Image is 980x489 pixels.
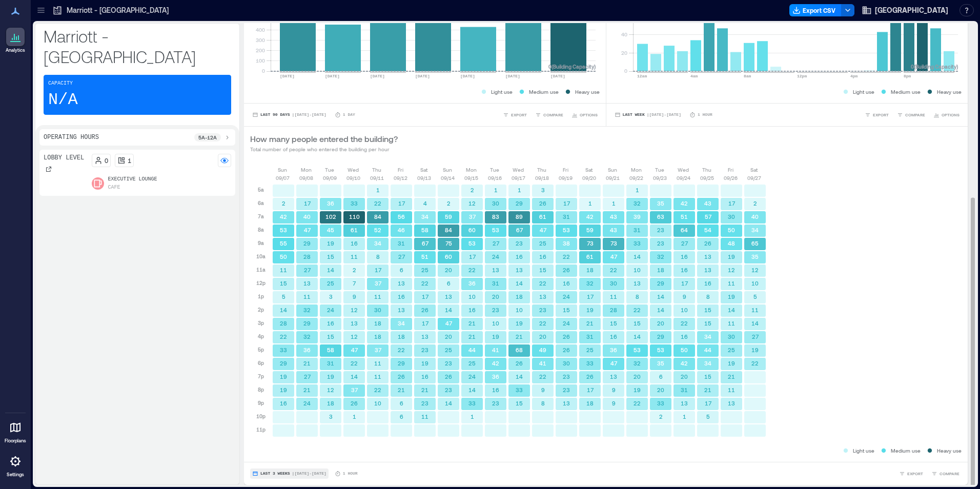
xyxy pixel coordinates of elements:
p: Tue [490,166,499,174]
tspan: 300 [256,37,265,43]
button: EXPORT [863,110,891,120]
text: 36 [468,280,476,287]
p: Mon [301,166,312,174]
text: 1 [612,200,616,207]
text: 35 [657,200,664,207]
text: [DATE] [280,74,295,78]
text: 16 [681,267,688,273]
p: 8a [258,226,264,234]
text: 15 [280,280,287,287]
text: 34 [421,213,428,220]
text: 12 [351,307,358,313]
text: 51 [681,213,688,220]
p: Thu [372,166,381,174]
text: 18 [516,293,523,300]
text: 32 [586,280,594,287]
text: 12pm [797,74,807,78]
p: Sun [608,166,617,174]
text: 61 [351,227,358,233]
text: 17 [728,200,736,207]
text: 36 [327,200,334,207]
text: 13 [516,267,523,273]
text: 24 [563,293,570,300]
text: 35 [751,253,759,260]
p: Sat [585,166,593,174]
span: EXPORT [873,112,889,118]
text: 3 [329,293,333,300]
p: Wed [348,166,359,174]
button: [GEOGRAPHIC_DATA] [859,2,951,18]
text: 5 [753,293,757,300]
text: 22 [563,253,570,260]
p: Analytics [6,47,25,53]
tspan: 40 [621,31,627,37]
button: EXPORT [897,468,925,479]
text: 50 [728,227,735,233]
text: [DATE] [415,74,430,78]
text: 17 [422,293,429,300]
p: Light use [491,88,513,96]
text: 83 [492,213,499,220]
text: 54 [704,227,711,233]
button: COMPARE [533,110,565,120]
p: 09/23 [653,174,667,182]
text: 11 [374,293,381,300]
p: Lobby Level [44,154,84,162]
p: Medium use [891,88,921,96]
text: 27 [493,240,500,247]
text: 32 [634,200,641,207]
p: 12p [256,279,266,287]
text: 19 [728,253,735,260]
p: 09/26 [724,174,738,182]
text: 1 [494,187,498,193]
text: 39 [634,213,641,220]
text: 33 [351,200,358,207]
text: 4 [423,200,427,207]
p: Settings [7,472,24,478]
p: 09/20 [582,174,596,182]
p: Total number of people who entered the building per hour [250,145,398,153]
text: 14 [327,267,334,273]
text: 31 [563,213,570,220]
text: 2 [471,187,474,193]
text: 26 [563,267,570,273]
p: 09/19 [559,174,573,182]
text: 47 [610,253,618,260]
p: 0 [105,156,108,165]
span: COMPARE [940,471,959,477]
p: 09/25 [700,174,714,182]
text: 59 [445,213,452,220]
text: 40 [751,213,759,220]
p: Fri [563,166,568,174]
text: 5 [282,293,285,300]
text: 42 [681,200,688,207]
p: Sun [278,166,287,174]
text: 13 [492,267,499,273]
text: 9 [683,293,686,300]
text: 29 [516,200,523,207]
tspan: 400 [256,27,265,33]
span: COMPARE [905,112,925,118]
text: 110 [349,213,360,220]
text: 20 [492,293,499,300]
text: 38 [563,240,570,247]
text: 6 [400,267,403,273]
text: 53 [280,227,287,233]
text: 12 [468,200,476,207]
text: 12 [751,267,759,273]
p: 1p [258,292,264,300]
text: 22 [468,267,476,273]
span: EXPORT [907,471,923,477]
text: 30 [610,280,617,287]
text: 32 [657,253,664,260]
text: 17 [375,267,382,273]
text: 2 [447,200,451,207]
text: 48 [728,240,735,247]
text: 23 [657,240,664,247]
p: 10a [256,252,266,260]
text: 59 [586,227,594,233]
text: 16 [539,253,546,260]
p: 09/11 [370,174,384,182]
p: Thu [537,166,546,174]
text: 13 [539,293,546,300]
